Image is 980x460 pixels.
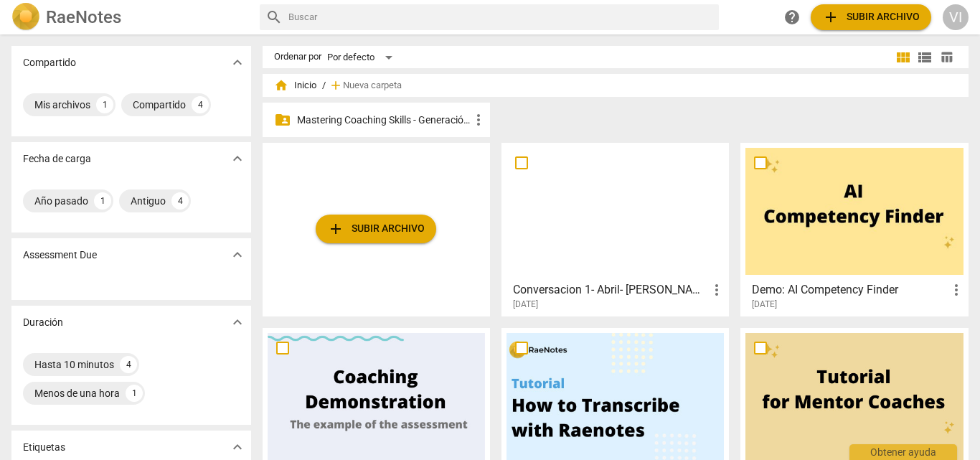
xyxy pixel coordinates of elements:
[23,315,63,330] p: Duración
[316,215,436,243] button: Subir
[23,55,76,70] p: Compartido
[513,281,708,299] h3: Conversacion 1- Abril- Viviana
[916,49,933,66] span: view_list
[227,436,248,458] button: Mostrar más
[470,111,487,128] span: more_vert
[708,281,725,299] span: more_vert
[126,385,143,402] div: 1
[288,6,714,29] input: Buscar
[327,46,397,69] div: Por defecto
[507,148,724,310] a: Conversacion 1- Abril- [PERSON_NAME][DATE]
[23,440,65,455] p: Etiquetas
[11,3,248,32] a: LogoRaeNotes
[274,78,316,93] span: Inicio
[849,444,957,460] div: Obtener ayuda
[783,9,801,26] span: help
[892,47,914,68] button: Cuadrícula
[265,9,283,26] span: search
[34,386,120,400] div: Menos de una hora
[227,311,248,333] button: Mostrar más
[229,438,246,456] span: expand_more
[948,281,965,299] span: more_vert
[343,80,402,91] span: Nueva carpeta
[745,148,963,310] a: Demo: AI Competency Finder[DATE]
[822,9,920,26] span: Subir archivo
[811,4,931,30] button: Subir
[23,248,97,263] p: Assessment Due
[936,47,957,68] button: Tabla
[11,3,40,32] img: Logo
[46,7,121,27] h2: RaeNotes
[96,96,113,113] div: 1
[513,299,538,311] span: [DATE]
[227,148,248,169] button: Mostrar más
[94,192,111,210] div: 1
[297,113,470,128] p: Mastering Coaching Skills - Generación 31
[274,52,321,62] div: Ordenar por
[943,4,969,30] button: VI
[274,78,288,93] span: home
[229,150,246,167] span: expand_more
[274,111,291,128] span: folder_shared
[171,192,189,210] div: 4
[229,246,246,263] span: expand_more
[227,52,248,73] button: Mostrar más
[779,4,805,30] a: Obtener ayuda
[940,50,953,64] span: table_chart
[120,356,137,373] div: 4
[23,151,91,166] p: Fecha de carga
[34,357,114,372] div: Hasta 10 minutos
[327,220,344,238] span: add
[752,299,777,311] span: [DATE]
[752,281,947,299] h3: Demo: AI Competency Finder
[322,80,326,91] span: /
[34,194,88,208] div: Año pasado
[227,244,248,266] button: Mostrar más
[229,314,246,331] span: expand_more
[822,9,839,26] span: add
[914,47,936,68] button: Lista
[327,220,425,238] span: Subir archivo
[329,78,343,93] span: add
[895,49,912,66] span: view_module
[131,194,166,208] div: Antiguo
[229,54,246,71] span: expand_more
[34,98,90,112] div: Mis archivos
[133,98,186,112] div: Compartido
[192,96,209,113] div: 4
